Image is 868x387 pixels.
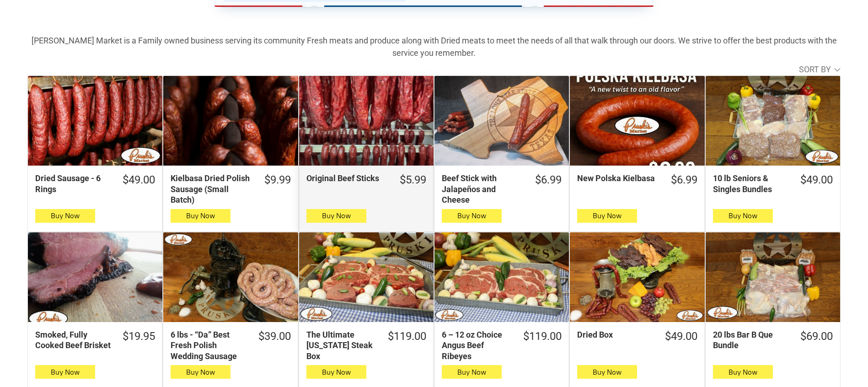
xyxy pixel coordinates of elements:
[306,329,376,361] div: The Ultimate [US_STATE] Steak Box
[570,232,704,322] a: Dried Box
[671,173,697,187] div: $6.99
[306,209,366,223] button: Buy Now
[577,209,637,223] button: Buy Now
[171,329,246,361] div: 6 lbs - “Da” Best Fresh Polish Wedding Sausage
[665,329,697,344] div: $49.00
[306,173,388,183] div: Original Beef Sticks
[32,36,837,58] strong: [PERSON_NAME] Market is a Family owned business serving its community Fresh meats and produce alo...
[123,173,155,187] div: $49.00
[388,329,426,344] div: $119.00
[258,329,291,344] div: $39.00
[457,368,486,376] span: Buy Now
[570,329,704,344] a: $49.00Dried Box
[434,329,569,361] a: $119.006 – 12 oz Choice Angus Beef Ribeyes
[35,173,111,194] div: Dried Sausage - 6 Rings
[593,211,622,220] span: Buy Now
[322,368,351,376] span: Buy Now
[729,368,757,376] span: Buy Now
[51,211,80,220] span: Buy Now
[713,173,788,194] div: 10 lb Seniors & Singles Bundles
[186,211,215,220] span: Buy Now
[163,173,298,205] a: $9.99Kielbasa Dried Polish Sausage (Small Batch)
[706,173,840,194] a: $49.0010 lb Seniors & Singles Bundles
[322,211,351,220] span: Buy Now
[28,329,162,351] a: $19.95Smoked, Fully Cooked Beef Brisket
[28,232,162,322] a: Smoked, Fully Cooked Beef Brisket
[51,368,80,376] span: Buy Now
[706,329,840,351] a: $69.0020 lbs Bar B Que Bundle
[729,211,757,220] span: Buy Now
[35,329,111,351] div: Smoked, Fully Cooked Beef Brisket
[299,232,434,322] a: The Ultimate Texas Steak Box
[299,173,434,187] a: $5.99Original Beef Sticks
[171,173,252,205] div: Kielbasa Dried Polish Sausage (Small Batch)
[299,76,434,166] a: Original Beef Sticks
[306,365,366,379] button: Buy Now
[434,76,569,166] a: Beef Stick with Jalapeños and Cheese
[442,365,502,379] button: Buy Now
[171,365,230,379] button: Buy Now
[706,76,840,166] a: 10 lb Seniors &amp; Singles Bundles
[570,76,704,166] a: New Polska Kielbasa
[299,329,434,361] a: $119.00The Ultimate [US_STATE] Steak Box
[577,365,637,379] button: Buy Now
[800,173,833,187] div: $49.00
[28,173,162,194] a: $49.00Dried Sausage - 6 Rings
[535,173,562,187] div: $6.99
[523,329,562,344] div: $119.00
[186,368,215,376] span: Buy Now
[800,329,833,344] div: $69.00
[706,232,840,322] a: 20 lbs Bar B Que Bundle
[163,329,298,361] a: $39.006 lbs - “Da” Best Fresh Polish Wedding Sausage
[28,76,162,166] a: Dried Sausage - 6 Rings
[442,209,502,223] button: Buy Now
[457,211,486,220] span: Buy Now
[442,329,511,361] div: 6 – 12 oz Choice Angus Beef Ribeyes
[577,329,653,340] div: Dried Box
[264,173,291,187] div: $9.99
[123,329,155,344] div: $19.95
[442,173,523,205] div: Beef Stick with Jalapeños and Cheese
[713,209,773,223] button: Buy Now
[163,232,298,322] a: 6 lbs - “Da” Best Fresh Polish Wedding Sausage
[577,173,659,183] div: New Polska Kielbasa
[35,209,95,223] button: Buy Now
[163,76,298,166] a: Kielbasa Dried Polish Sausage (Small Batch)
[713,329,788,351] div: 20 lbs Bar B Que Bundle
[434,173,569,205] a: $6.99Beef Stick with Jalapeños and Cheese
[35,365,95,379] button: Buy Now
[434,232,569,322] a: 6 – 12 oz Choice Angus Beef Ribeyes
[593,368,622,376] span: Buy Now
[713,365,773,379] button: Buy Now
[171,209,230,223] button: Buy Now
[400,173,426,187] div: $5.99
[570,173,704,187] a: $6.99New Polska Kielbasa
